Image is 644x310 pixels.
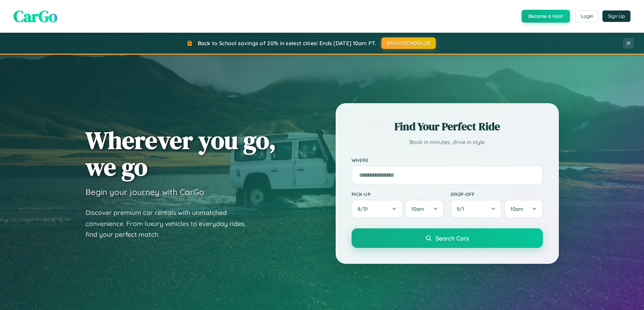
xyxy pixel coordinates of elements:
p: Book in minutes, drive in style [352,137,543,147]
label: Drop-off [451,191,543,197]
p: Discover premium car rentals with unmatched convenience. From luxury vehicles to everyday rides, ... [86,207,255,240]
button: 10am [504,200,543,218]
span: Back to School savings of 20% in select cities! Ends [DATE] 10am PT. [198,40,376,47]
span: CarGo [14,5,57,27]
button: 8/31 [352,200,403,218]
span: Search Cars [435,234,469,242]
label: Where [352,157,543,163]
button: Become a Host [522,10,570,23]
button: 9/1 [451,200,502,218]
button: BACK2SCHOOL20 [381,37,436,49]
h1: Wherever you go, we go [86,127,276,180]
label: Pick-up [352,191,444,197]
button: Sign Up [602,10,630,22]
span: 10am [510,206,523,212]
span: 9 / 1 [457,206,468,212]
span: 10am [411,206,424,212]
button: Login [575,10,599,22]
span: 8 / 31 [358,206,371,212]
h3: Begin your journey with CarGo [86,187,204,197]
button: Search Cars [352,228,543,248]
h2: Find Your Perfect Ride [352,119,543,134]
button: 10am [405,200,444,218]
